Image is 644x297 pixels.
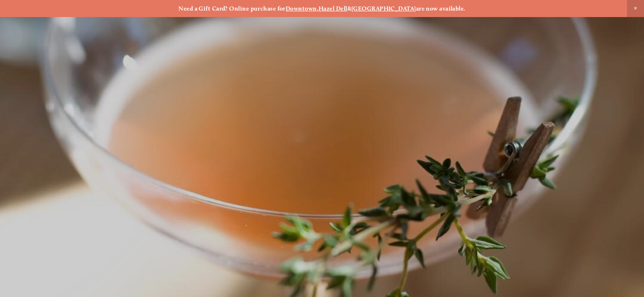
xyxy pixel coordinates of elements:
a: Hazel Dell [319,5,347,12]
strong: are now available. [416,5,466,12]
strong: & [347,5,351,12]
strong: Need a Gift Card? Online purchase for [178,5,286,12]
a: [GEOGRAPHIC_DATA] [351,5,416,12]
a: Downtown [286,5,317,12]
strong: , [317,5,319,12]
